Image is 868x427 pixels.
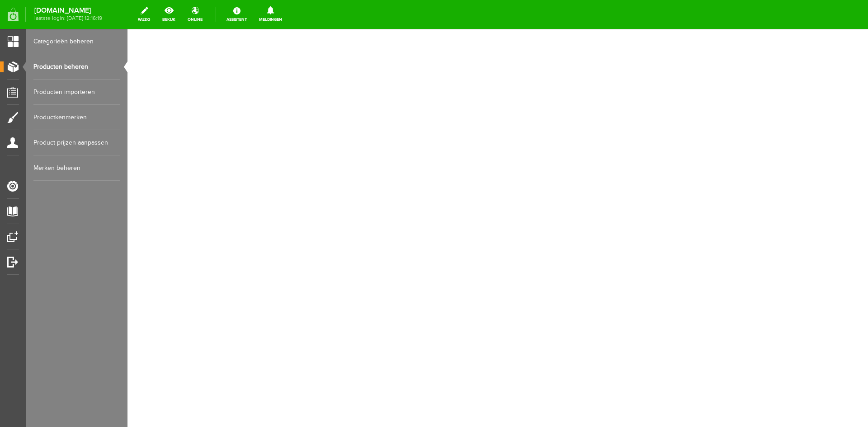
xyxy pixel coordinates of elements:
a: Assistent [221,5,252,24]
a: Productkenmerken [33,105,120,130]
a: online [182,5,208,24]
a: Producten beheren [33,54,120,80]
span: laatste login: [DATE] 12:16:19 [34,16,102,21]
a: wijzig [132,5,156,24]
a: Merken beheren [33,155,120,181]
a: Categorieën beheren [33,29,120,54]
a: Meldingen [254,5,288,24]
a: Producten importeren [33,80,120,105]
a: Product prijzen aanpassen [33,130,120,155]
a: bekijk [157,5,181,24]
strong: [DOMAIN_NAME] [34,8,102,13]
